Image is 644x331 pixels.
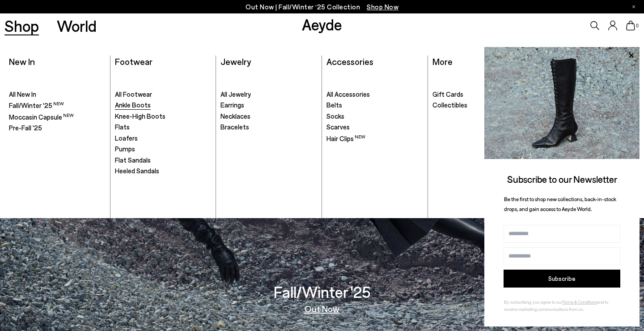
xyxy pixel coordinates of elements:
span: Fall/Winter '25 [9,101,64,109]
span: Scarves [326,123,350,131]
span: Pumps [115,145,135,153]
span: Earrings [220,101,244,109]
a: Loafers [115,134,212,143]
a: Flat Sandals [115,156,212,165]
span: 0 [635,23,640,28]
span: Flats [115,123,130,131]
span: Ankle Boots [115,101,151,109]
span: All Footwear [115,90,152,98]
a: All New In [9,90,106,99]
span: Heeled Sandals [115,167,159,175]
a: Hair Clips [326,134,423,143]
a: World [57,18,97,34]
span: By subscribing, you agree to our [504,299,562,305]
a: Moccasin Capsule [9,112,106,122]
span: Knee-High Boots [115,112,165,120]
h3: Fall/Winter '25 [274,284,371,300]
a: All Footwear [115,90,212,99]
a: 0 [626,21,635,30]
a: Aeyde [302,15,342,34]
span: Belts [326,101,342,109]
a: Pumps [115,145,212,154]
a: Footwear [115,56,153,67]
span: Collectibles [432,101,467,109]
span: Pre-Fall '25 [9,124,42,132]
span: All Accessories [326,90,370,98]
span: Loafers [115,134,138,142]
button: Subscribe [504,270,620,288]
img: 2a6287a1333c9a56320fd6e7b3c4a9a9.jpg [484,47,640,159]
span: Flat Sandals [115,156,151,164]
a: More [432,56,453,67]
span: Navigate to /collections/new-in [367,3,398,11]
a: All Jewelry [220,90,317,99]
a: Necklaces [220,112,317,121]
a: Flats [115,123,212,132]
a: Socks [326,112,423,121]
span: Socks [326,112,344,120]
a: Earrings [220,101,317,110]
span: All New In [9,90,36,98]
a: Shop [4,18,39,34]
span: Gift Cards [432,90,463,98]
a: Belts [326,101,423,110]
a: Jewelry [220,56,251,67]
a: Scarves [326,123,423,132]
a: Gift Cards [432,90,530,99]
span: Be the first to shop new collections, back-in-stock drops, and gain access to Aeyde World. [504,196,616,212]
span: Hair Clips [326,134,365,142]
span: Necklaces [220,112,250,120]
a: Pre-Fall '25 [9,124,106,133]
a: Fall/Winter '25 [9,101,106,110]
a: Collectibles [432,101,530,110]
a: Heeled Sandals [115,167,212,176]
a: New In [9,56,35,67]
span: All Jewelry [220,90,251,98]
span: Bracelets [220,123,249,131]
a: Ankle Boots [115,101,212,110]
a: Knee-High Boots [115,112,212,121]
a: Bracelets [220,123,317,132]
a: Out Now [305,304,339,313]
span: Subscribe to our Newsletter [507,173,617,185]
a: All Accessories [326,90,423,99]
a: Accessories [326,56,373,67]
p: Out Now | Fall/Winter ‘25 Collection [246,1,398,13]
a: Terms & Conditions [562,299,597,305]
span: Moccasin Capsule [9,113,74,121]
